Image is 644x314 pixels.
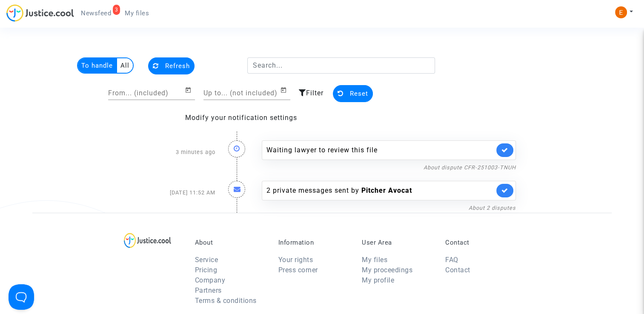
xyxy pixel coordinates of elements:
a: Contact [445,266,470,274]
p: Information [278,239,349,246]
div: [DATE] 11:52 AM [122,172,222,213]
a: FAQ [445,256,458,264]
span: Refresh [165,62,190,70]
a: Pricing [195,266,218,274]
multi-toggle-item: All [117,58,133,73]
a: Press corner [278,266,318,274]
button: Reset [333,85,373,102]
div: 3 [113,5,120,15]
a: My files [118,7,156,20]
a: My proceedings [362,266,412,274]
button: Open calendar [280,85,290,95]
span: Newsfeed [81,9,111,17]
p: Contact [445,239,516,246]
p: About [195,239,266,246]
span: My files [125,9,149,17]
img: logo-lg.svg [124,233,171,248]
a: Service [195,256,218,264]
a: My profile [362,276,394,284]
a: Modify your notification settings [185,114,297,122]
button: Open calendar [185,85,195,95]
button: Refresh [148,57,195,74]
span: Filter [306,89,323,97]
a: Terms & conditions [195,297,257,305]
a: 3Newsfeed [74,7,118,20]
div: 2 private messages sent by [266,186,494,196]
a: Your rights [278,256,313,264]
b: Pitcher Avocat [361,186,412,194]
span: Reset [350,90,368,97]
div: Waiting lawyer to review this file [266,145,494,155]
a: About 2 disputes [469,205,516,211]
img: jc-logo.svg [6,4,74,22]
multi-toggle-item: To handle [78,58,117,73]
div: 3 minutes ago [122,132,222,172]
a: About dispute CFR-251003-TNUH [424,164,516,171]
a: Partners [195,286,222,294]
input: Search... [247,57,435,74]
p: User Area [362,239,432,246]
a: My files [362,256,387,264]
img: ACg8ocIeiFvHKe4dA5oeRFd_CiCnuxWUEc1A2wYhRJE3TTWt=s96-c [615,6,627,18]
a: Company [195,276,226,284]
iframe: Help Scout Beacon - Open [9,284,34,310]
